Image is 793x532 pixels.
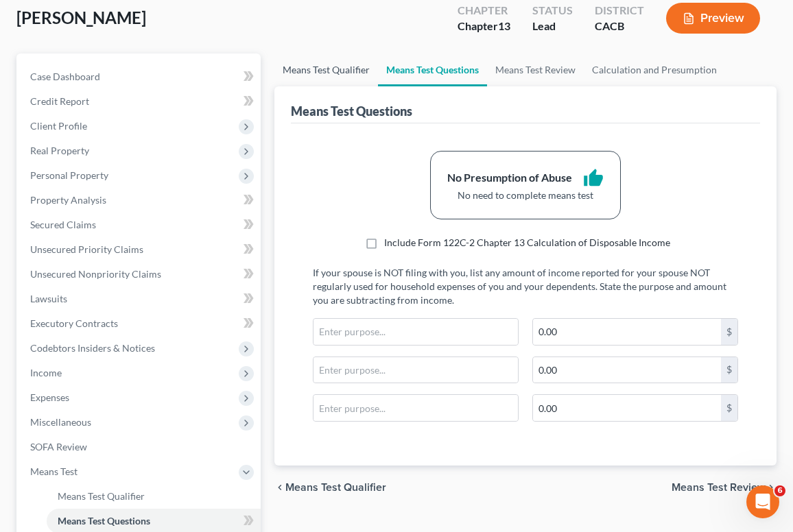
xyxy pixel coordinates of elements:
span: Means Test Review [672,482,766,493]
div: No Presumption of Abuse [447,170,572,186]
span: Means Test [30,465,78,477]
div: No need to complete means test [447,189,604,202]
span: Means Test Questions [58,515,150,527]
a: Means Test Review [487,53,584,86]
span: Credit Report [30,95,89,107]
div: Lead [532,19,573,34]
span: Unsecured Priority Claims [30,243,143,255]
div: $ [721,319,737,345]
div: CACB [595,19,644,34]
input: Enter purpose... [313,357,518,383]
a: Unsecured Priority Claims [19,237,261,262]
a: Unsecured Nonpriority Claims [19,262,261,287]
i: thumb_up [583,168,604,189]
i: chevron_right [766,482,777,493]
div: $ [721,357,737,383]
span: Means Test Qualifier [58,490,145,502]
a: Executory Contracts [19,311,261,336]
span: Client Profile [30,120,87,132]
div: Status [532,3,573,19]
button: Means Test Review chevron_right [672,482,777,493]
span: Unsecured Nonpriority Claims [30,268,161,280]
a: Means Test Qualifier [274,53,378,86]
iframe: Intercom live chat [746,485,779,518]
input: Enter purpose... [313,395,518,421]
a: Secured Claims [19,213,261,237]
span: Lawsuits [30,293,67,304]
span: Income [30,367,62,378]
div: $ [721,395,737,421]
a: Means Test Questions [378,53,487,86]
div: Means Test Questions [291,103,412,119]
p: If your spouse is NOT filing with you, list any amount of income reported for your spouse NOT reg... [313,266,738,307]
span: 13 [498,19,510,32]
span: Means Test Qualifier [285,482,386,493]
span: Case Dashboard [30,71,100,82]
div: Chapter [458,19,510,34]
a: Case Dashboard [19,64,261,89]
i: chevron_left [274,482,285,493]
span: Personal Property [30,169,108,181]
span: Codebtors Insiders & Notices [30,342,155,354]
div: Chapter [458,3,510,19]
span: Real Property [30,145,89,156]
span: Executory Contracts [30,317,118,329]
span: 6 [774,485,785,496]
span: Miscellaneous [30,416,91,428]
input: 0.00 [533,357,721,383]
input: 0.00 [533,395,721,421]
a: Property Analysis [19,188,261,213]
input: 0.00 [533,319,721,345]
span: Property Analysis [30,194,106,206]
span: [PERSON_NAME] [16,8,146,27]
a: SOFA Review [19,435,261,459]
button: chevron_left Means Test Qualifier [274,482,386,493]
a: Calculation and Presumption [584,53,725,86]
div: District [595,3,644,19]
a: Credit Report [19,89,261,114]
span: SOFA Review [30,441,87,452]
a: Means Test Qualifier [47,484,261,509]
span: Include Form 122C-2 Chapter 13 Calculation of Disposable Income [384,237,670,248]
button: Preview [666,3,760,34]
span: Expenses [30,391,69,403]
a: Lawsuits [19,287,261,311]
span: Secured Claims [30,219,96,230]
input: Enter purpose... [313,319,518,345]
